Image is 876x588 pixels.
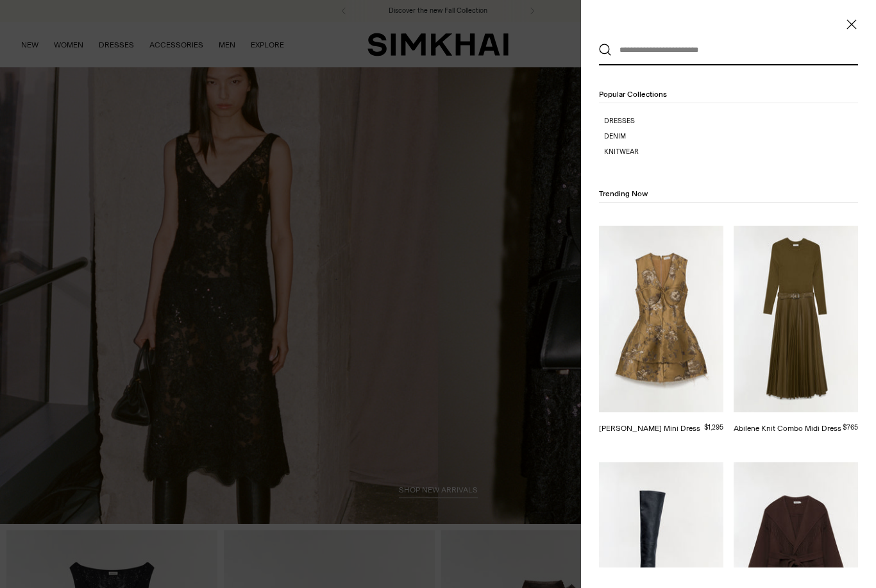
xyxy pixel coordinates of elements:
[734,424,841,433] a: Abilene Knit Combo Midi Dress
[599,44,612,56] button: Search
[599,90,667,99] span: Popular Collections
[845,18,858,31] button: Close
[604,131,858,142] a: Denim
[599,424,700,433] a: [PERSON_NAME] Mini Dress
[599,189,648,198] span: Trending Now
[604,116,858,126] a: Dresses
[604,147,858,157] a: Knitwear
[612,36,839,64] input: What are you looking for?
